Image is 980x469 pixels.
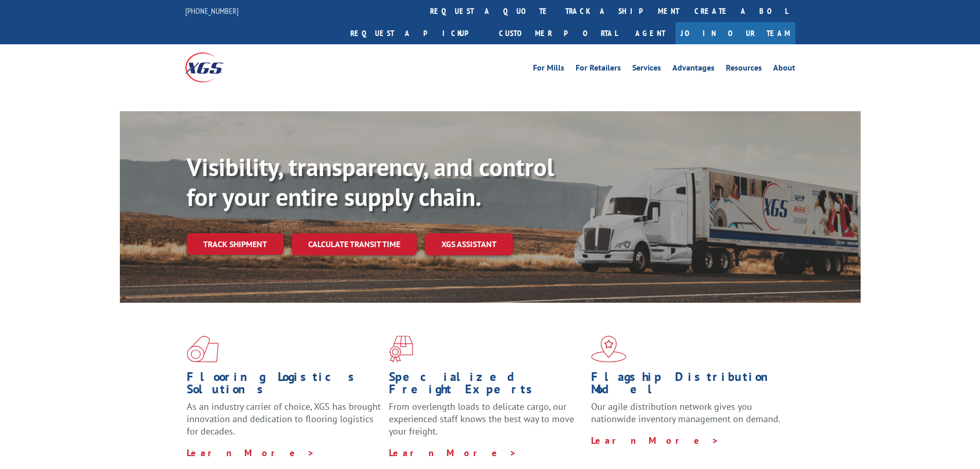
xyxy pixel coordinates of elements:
[591,435,719,446] a: Learn More >
[576,64,621,75] a: For Retailers
[675,22,795,44] a: Join Our Team
[425,233,513,255] a: XGS ASSISTANT
[389,371,583,401] h1: Specialized Freight Experts
[389,336,413,362] img: xgs-icon-focused-on-flooring-red
[591,371,786,401] h1: Flagship Distribution Model
[187,233,283,255] a: Track shipment
[389,401,583,446] p: From overlength loads to delicate cargo, our experienced staff knows the best way to move your fr...
[591,401,780,425] span: Our agile distribution network gives you nationwide inventory management on demand.
[187,371,381,401] h1: Flooring Logistics Solutions
[343,22,491,44] a: Request a pickup
[292,233,417,255] a: Calculate transit time
[389,447,517,459] a: Learn More >
[625,22,675,44] a: Agent
[187,336,219,362] img: xgs-icon-total-supply-chain-intelligence-red
[533,64,564,75] a: For Mills
[672,64,715,75] a: Advantages
[773,64,795,75] a: About
[591,336,627,362] img: xgs-icon-flagship-distribution-model-red
[632,64,661,75] a: Services
[185,6,239,16] a: [PHONE_NUMBER]
[187,151,554,213] b: Visibility, transparency, and control for your entire supply chain.
[187,447,315,459] a: Learn More >
[491,22,625,44] a: Customer Portal
[187,401,381,437] span: As an industry carrier of choice, XGS has brought innovation and dedication to flooring logistics...
[726,64,762,75] a: Resources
